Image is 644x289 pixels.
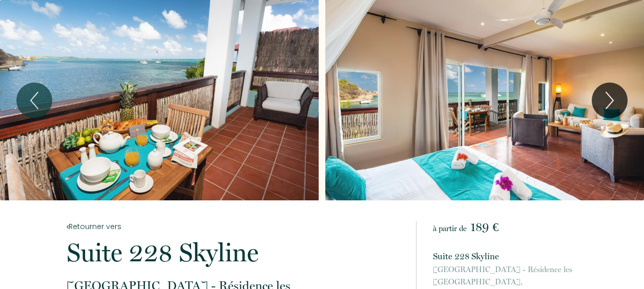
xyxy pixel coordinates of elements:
[470,220,498,234] span: 189 €
[433,224,467,233] span: à partir de
[433,249,577,263] p: Suite 228 Skyline
[592,82,628,118] button: Next
[433,263,577,288] span: [GEOGRAPHIC_DATA] - Résidence les [GEOGRAPHIC_DATA],
[67,221,403,232] a: Retourner vers
[67,240,403,265] p: Suite 228 Skyline
[16,82,52,118] button: Previous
